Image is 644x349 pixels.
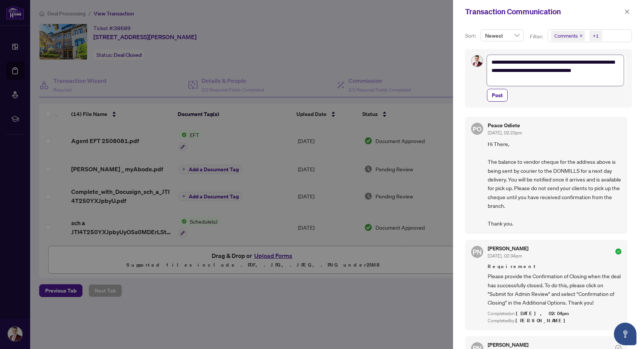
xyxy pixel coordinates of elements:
img: Profile Icon [472,55,483,67]
span: Comments [551,30,585,41]
span: Requirement [488,263,621,270]
span: close [624,9,630,14]
span: [DATE], 02:04pm [516,310,570,317]
div: Completed by [488,317,621,325]
button: Post [487,89,508,102]
div: +1 [593,32,599,40]
p: Sort: [465,32,478,40]
span: [PERSON_NAME] [516,317,569,324]
button: Open asap [614,323,636,345]
span: Hi There, The balance to vendor cheque for the address above is being sent by courier to the DONM... [488,140,621,228]
span: [DATE], 02:23pm [488,130,522,136]
span: PO [473,124,481,134]
div: Completed on [488,310,621,317]
span: Post [492,89,503,101]
span: Comments [554,32,578,40]
span: [DATE], 02:34pm [488,253,522,259]
span: close [579,34,583,38]
h5: [PERSON_NAME] [488,246,528,251]
span: check-circle [615,248,621,255]
div: Transaction Communication [465,6,622,17]
span: Newest [485,30,519,41]
span: Please provide the Confirmation of Closing when the deal has successfully closed. To do this, ple... [488,272,621,307]
span: PN [473,247,482,257]
p: Filter: [530,32,544,41]
h5: Peace Odiete [488,123,522,128]
h5: [PERSON_NAME] [488,342,528,347]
